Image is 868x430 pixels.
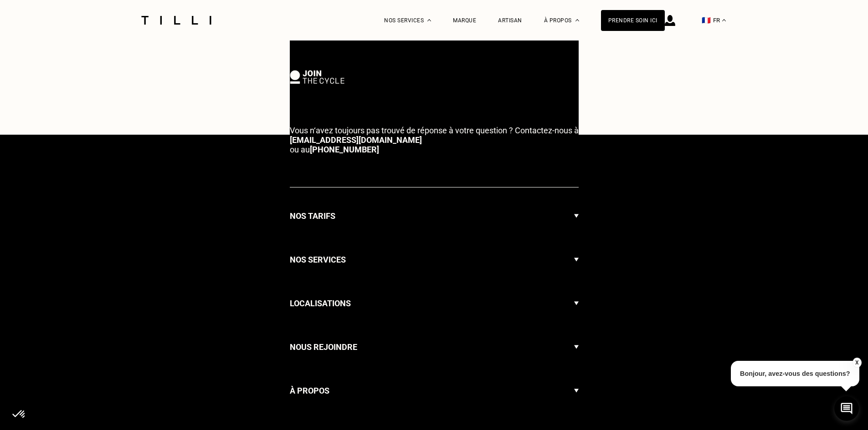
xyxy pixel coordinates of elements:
img: logo Join The Cycle [290,70,344,84]
img: icône connexion [665,15,675,26]
h3: Nos tarifs [290,209,335,223]
h3: Nos services [290,253,346,267]
a: [EMAIL_ADDRESS][DOMAIN_NAME] [290,135,422,145]
img: Flèche menu déroulant [574,332,579,362]
img: Flèche menu déroulant [574,201,579,231]
a: Prendre soin ici [601,10,665,31]
a: Artisan [498,17,522,24]
img: Menu déroulant [427,19,431,21]
img: Flèche menu déroulant [574,245,579,275]
a: [PHONE_NUMBER] [310,145,379,154]
img: Menu déroulant à propos [575,19,579,21]
button: X [852,358,861,368]
img: Flèche menu déroulant [574,376,579,406]
a: Marque [453,17,476,24]
img: Flèche menu déroulant [574,288,579,319]
span: Vous n‘avez toujours pas trouvé de réponse à votre question ? Contactez-nous à [290,126,579,135]
img: menu déroulant [722,19,726,21]
h3: Nous rejoindre [290,340,357,354]
p: ou au [290,126,579,154]
p: Bonjour, avez-vous des questions? [731,361,859,386]
h3: À propos [290,384,329,398]
h3: Localisations [290,297,351,310]
img: Logo du service de couturière Tilli [138,16,215,25]
span: 🇫🇷 [702,16,711,25]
